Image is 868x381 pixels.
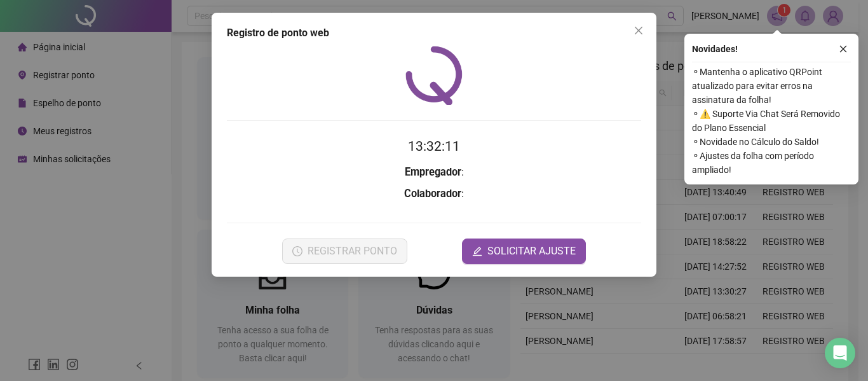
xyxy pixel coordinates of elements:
[692,107,851,135] span: ⚬ ⚠️ Suporte Via Chat Será Removido do Plano Essencial
[405,166,461,178] strong: Empregador
[404,188,461,200] strong: Colaborador
[839,45,848,53] span: close
[628,20,649,41] button: Close
[692,42,738,56] span: Novidades !
[825,338,855,368] div: Open Intercom Messenger
[692,149,851,177] span: ⚬ Ajustes da folha com período ampliado!
[408,139,460,154] time: 13:32:11
[692,135,851,149] span: ⚬ Novidade no Cálculo do Saldo!
[462,239,586,264] button: editSOLICITAR AJUSTE
[472,246,482,256] span: edit
[282,239,407,264] button: REGISTRAR PONTO
[487,244,576,259] span: SOLICITAR AJUSTE
[692,65,851,107] span: ⚬ Mantenha o aplicativo QRPoint atualizado para evitar erros na assinatura da folha!
[227,186,641,202] h3: :
[634,25,644,36] span: close
[227,164,641,181] h3: :
[227,25,641,41] div: Registro de ponto web
[405,46,463,105] img: QRPoint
